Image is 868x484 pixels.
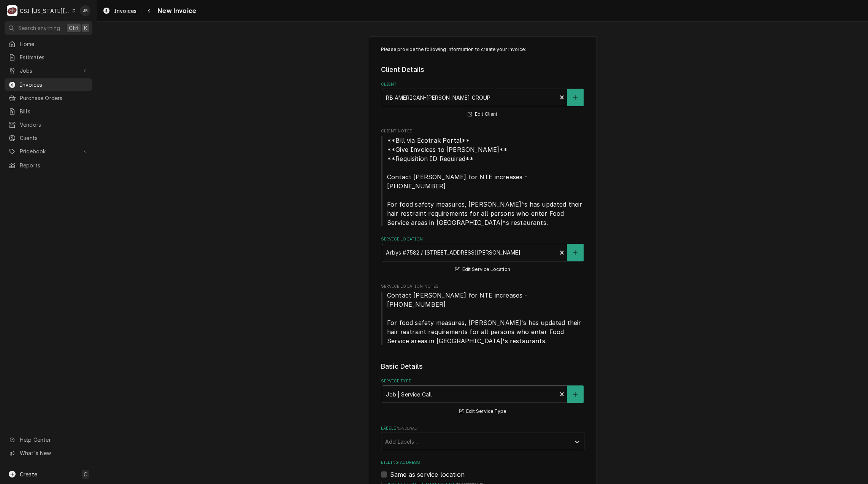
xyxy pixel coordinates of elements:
span: Jobs [20,67,77,75]
a: Clients [5,132,92,144]
span: What's New [20,449,88,457]
a: Invoices [5,78,92,91]
span: Vendors [20,121,89,129]
p: Please provide the following information to create your invoice: [381,46,584,53]
svg: Create New Location [573,250,578,255]
button: Edit Service Type [458,407,507,416]
label: Labels [381,425,584,431]
a: Estimates [5,51,92,64]
span: **Bill via Ecotrak Portal** **Give Invoices to [PERSON_NAME]** **Requisition ID Required** Contac... [387,137,584,226]
div: Client Notes [381,128,584,227]
a: Bills [5,105,92,118]
span: Invoices [114,7,136,15]
button: Create New Client [567,89,583,106]
svg: Create New Service [573,392,578,397]
a: Go to Help Center [5,433,92,446]
button: Edit Service Location [454,265,511,274]
span: Ctrl [69,24,79,32]
a: Go to Pricebook [5,145,92,158]
div: Labels [381,425,584,450]
span: Home [20,40,89,48]
div: Service Type [381,378,584,416]
label: Billing Address [381,460,584,466]
div: CSI [US_STATE][GEOGRAPHIC_DATA] [20,7,70,15]
span: K [84,24,87,32]
span: Client Notes [381,128,584,134]
span: Contact [PERSON_NAME] for NTE increases - [PHONE_NUMBER] For food safety measures, [PERSON_NAME]'... [387,291,583,345]
button: Search anythingCtrlK [5,21,92,35]
span: Invoices [20,81,89,89]
a: Invoices [100,5,140,17]
a: Reports [5,159,92,172]
div: Joshua Bennett's Avatar [80,5,90,16]
span: Pricebook [20,147,77,155]
div: C [7,5,17,16]
div: Client [381,81,584,119]
button: Create New Service [567,385,583,403]
label: Same as service location [390,470,465,479]
span: ( optional ) [397,426,418,430]
span: Client Notes [381,136,584,227]
button: Navigate back [143,5,155,17]
button: Edit Client [467,110,498,119]
div: Service Location Notes [381,283,584,345]
div: Service Location [381,236,584,274]
span: Clients [20,134,89,142]
a: Go to Jobs [5,64,92,77]
a: Home [5,38,92,50]
legend: Basic Details [381,361,584,371]
span: C [84,470,87,478]
label: Service Type [381,378,584,384]
svg: Create New Client [573,95,578,100]
span: Reports [20,161,89,169]
span: New Invoice [155,6,196,16]
button: Create New Location [567,244,583,261]
div: CSI Kansas City's Avatar [7,5,17,16]
span: Help Center [20,436,88,444]
label: Client [381,81,584,88]
span: Search anything [18,24,60,32]
div: JB [80,5,90,16]
span: Create [20,471,37,478]
label: Service Location [381,236,584,242]
span: Bills [20,107,89,115]
span: Estimates [20,53,89,61]
a: Go to What's New [5,447,92,459]
span: Purchase Orders [20,94,89,102]
a: Vendors [5,118,92,131]
span: Service Location Notes [381,291,584,345]
span: Service Location Notes [381,283,584,290]
a: Purchase Orders [5,92,92,104]
legend: Client Details [381,65,584,75]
